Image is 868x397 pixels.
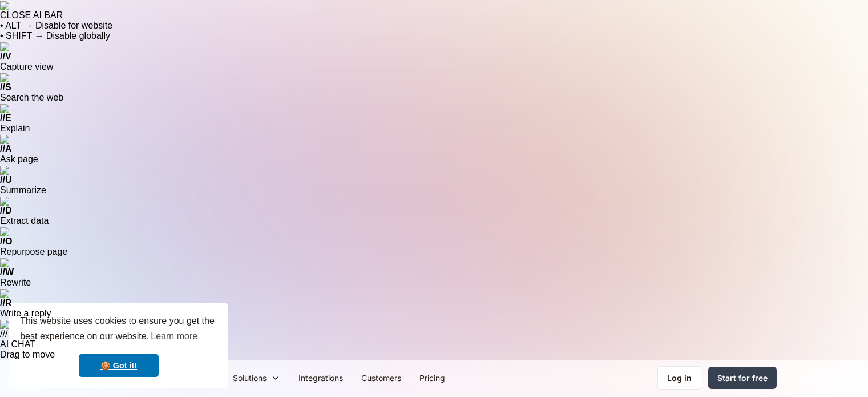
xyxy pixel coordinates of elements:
[79,354,159,377] a: dismiss cookie message
[410,365,454,391] a: Pricing
[667,372,692,384] div: Log in
[717,372,768,384] div: Start for free
[224,365,289,391] div: Solutions
[289,365,352,391] a: Integrations
[657,366,701,390] a: Log in
[233,372,267,384] div: Solutions
[352,365,410,391] a: Customers
[708,367,777,389] a: Start for free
